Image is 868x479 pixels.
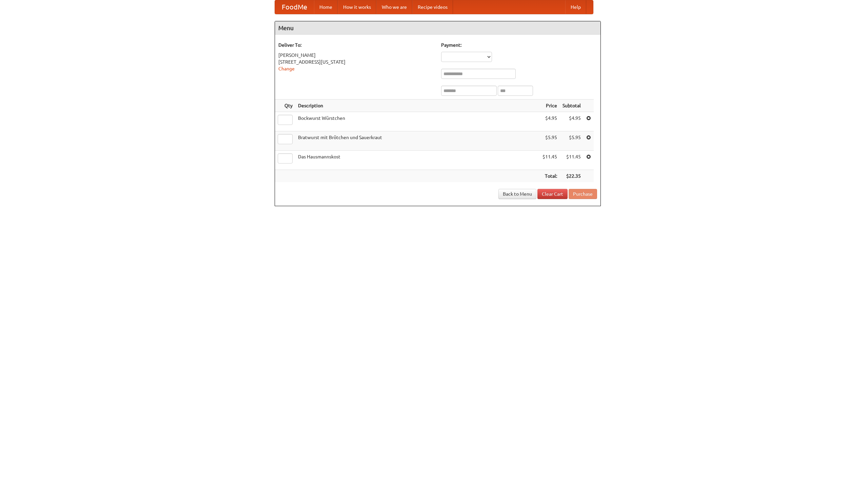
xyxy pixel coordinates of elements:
[540,131,560,151] td: $5.95
[441,42,597,48] h5: Payment:
[540,170,560,182] th: Total:
[295,112,540,131] td: Bockwurst Würstchen
[537,189,568,199] a: Clear Cart
[560,170,584,182] th: $22.35
[498,189,536,199] a: Back to Menu
[338,0,376,14] a: How it works
[278,52,434,59] div: [PERSON_NAME]
[565,0,586,14] a: Help
[540,151,560,170] td: $11.45
[540,112,560,131] td: $4.95
[412,0,453,14] a: Recipe videos
[275,21,600,35] h4: Menu
[278,59,434,65] div: [STREET_ADDRESS][US_STATE]
[540,100,560,112] th: Price
[560,112,584,131] td: $4.95
[569,189,597,199] button: Purchase
[295,100,540,112] th: Description
[376,0,412,14] a: Who we are
[275,100,295,112] th: Qty
[314,0,338,14] a: Home
[278,42,434,48] h5: Deliver To:
[275,0,314,14] a: FoodMe
[278,66,295,71] a: Change
[560,131,584,151] td: $5.95
[560,151,584,170] td: $11.45
[560,100,584,112] th: Subtotal
[295,151,540,170] td: Das Hausmannskost
[295,131,540,151] td: Bratwurst mit Brötchen und Sauerkraut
